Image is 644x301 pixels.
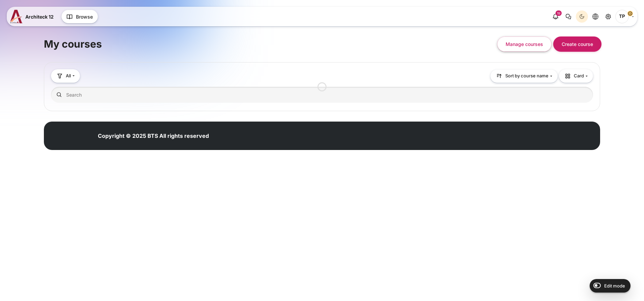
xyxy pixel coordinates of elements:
button: Grouping drop-down menu [51,69,80,82]
div: 19 [556,10,562,16]
div: Dark Mode [577,11,587,22]
span: Edit mode [604,283,625,289]
a: User menu [615,10,634,23]
span: Browse [76,13,93,20]
span: All [66,73,71,79]
span: Card [564,73,584,79]
span: Architeck 12 [25,13,54,20]
button: Light Mode Dark Mode [576,10,588,23]
button: Manage courses [497,36,552,52]
button: Languages [589,10,601,23]
section: Course overview [44,62,600,111]
img: A12 [10,10,23,23]
strong: Copyright © 2025 BTS All rights reserved [98,132,209,139]
a: Site administration [602,10,614,23]
button: There are 0 unread conversations [562,10,574,23]
button: Create course [553,36,601,52]
span: Thanyaphon Pongpaichet [615,10,629,23]
button: Sorting drop-down menu [490,70,558,83]
a: A12 A12 Architeck 12 [10,10,56,23]
button: Browse [61,10,98,23]
button: Display drop-down menu [559,69,593,83]
section: Content [44,20,600,111]
div: Show notification window with 19 new notifications [549,10,562,23]
span: Sort by course name [505,73,548,79]
input: Search [51,87,593,103]
div: Course overview controls [51,69,593,104]
h1: My courses [44,37,102,51]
